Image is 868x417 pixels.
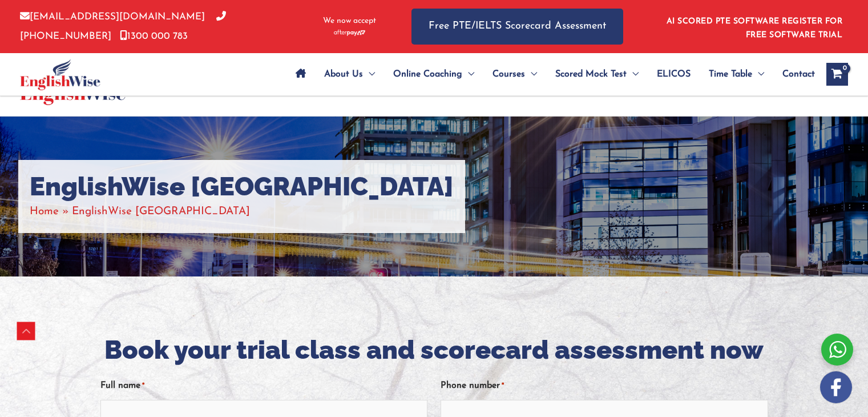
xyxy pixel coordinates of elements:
[773,54,815,94] a: Contact
[286,54,815,94] nav: Site Navigation: Main Menu
[627,54,639,94] span: Menu Toggle
[660,8,848,45] aside: Header Widget 1
[826,63,848,86] a: View Shopping Cart, empty
[411,9,623,45] a: Free PTE/IELTS Scorecard Assessment
[30,171,454,202] h1: EnglishWise [GEOGRAPHIC_DATA]
[483,54,546,94] a: CoursesMenu Toggle
[820,371,852,403] img: white-facebook.png
[20,12,226,41] a: [PHONE_NUMBER]
[782,54,815,94] span: Contact
[752,54,764,94] span: Menu Toggle
[30,202,454,221] nav: Breadcrumbs
[20,59,100,90] img: cropped-ew-logo
[100,334,768,367] h2: Book your trial class and scorecard assessment now
[492,54,525,94] span: Courses
[709,54,752,94] span: Time Table
[525,54,537,94] span: Menu Toggle
[334,30,365,36] img: Afterpay-Logo
[657,54,691,94] span: ELICOS
[30,206,59,217] a: Home
[462,54,474,94] span: Menu Toggle
[363,54,375,94] span: Menu Toggle
[700,54,773,94] a: Time TableMenu Toggle
[546,54,648,94] a: Scored Mock TestMenu Toggle
[72,206,250,217] span: EnglishWise [GEOGRAPHIC_DATA]
[648,54,700,94] a: ELICOS
[384,54,483,94] a: Online CoachingMenu Toggle
[120,31,188,41] a: 1300 000 783
[324,54,363,94] span: About Us
[441,376,504,395] label: Phone number
[667,17,843,39] a: AI SCORED PTE SOFTWARE REGISTER FOR FREE SOFTWARE TRIAL
[315,54,384,94] a: About UsMenu Toggle
[100,376,144,395] label: Full name
[555,54,627,94] span: Scored Mock Test
[393,54,462,94] span: Online Coaching
[323,15,376,27] span: We now accept
[20,12,205,22] a: [EMAIL_ADDRESS][DOMAIN_NAME]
